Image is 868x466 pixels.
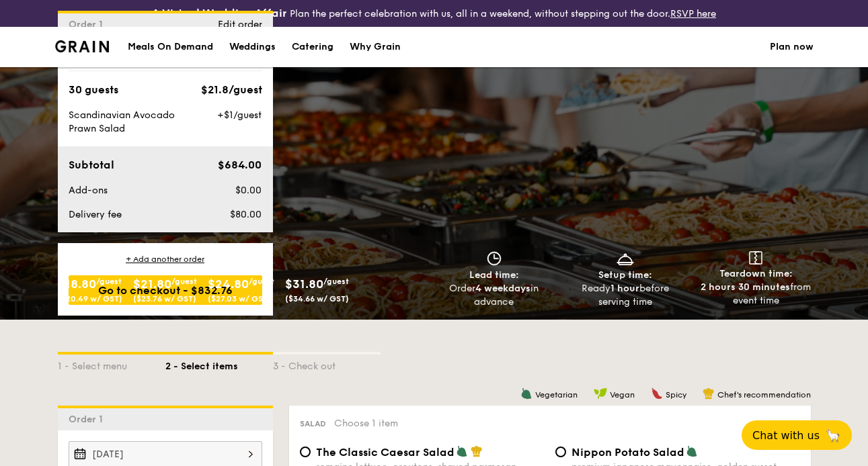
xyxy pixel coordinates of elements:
[230,209,262,220] span: $80.00
[749,251,762,265] img: icon-teardown.65201eee.svg
[133,294,196,304] span: ($23.76 w/ GST)
[145,5,723,21] div: Plan the perfect celebration with us, all in a weekend, without stepping out the door.
[58,239,429,263] h1: Classic Buffet
[221,27,284,67] a: Weddings
[670,8,716,19] a: RSVP here
[742,420,852,450] button: Chat with us🦙
[610,283,639,294] strong: 1 hour
[686,445,698,457] img: icon-vegetarian.fe4039eb.svg
[520,387,532,400] img: icon-vegetarian.fe4039eb.svg
[615,251,635,266] img: icon-dish.430c3a2e.svg
[229,27,276,67] div: Weddings
[171,277,197,286] span: /guest
[201,82,262,98] div: $21.8/guest
[719,268,793,279] span: Teardown time:
[703,387,715,400] img: icon-chef-hat.a58ddaea.svg
[235,185,262,196] span: $0.00
[249,277,274,286] span: /guest
[610,390,635,400] span: Vegan
[323,277,349,286] span: /guest
[133,277,171,291] span: $21.80
[128,27,213,67] div: Meals On Demand
[350,27,401,67] div: Why Grain
[434,282,555,309] div: Order in advance
[273,355,381,373] div: 3 - Check out
[208,277,249,291] span: $24.80
[152,5,287,21] h4: A Virtual Wedding Affair
[770,27,814,67] a: Plan now
[69,82,118,98] div: 30 guests
[284,27,342,67] a: Catering
[666,390,686,400] span: Spicy
[218,158,262,171] span: $684.00
[696,281,816,308] div: from event time
[565,282,685,309] div: Ready before serving time
[55,40,110,52] a: Logotype
[69,185,108,196] span: Add-ons
[208,294,271,304] span: ($27.03 w/ GST)
[300,447,311,457] input: The Classic Caesar Saladromaine lettuce, croutons, shaved parmesan flakes, cherry tomatoes, house...
[69,158,114,171] span: Subtotal
[717,390,811,400] span: Chef's recommendation
[285,294,349,304] span: ($34.66 w/ GST)
[334,418,398,429] span: Choose 1 item
[58,294,122,304] span: ($20.49 w/ GST)
[571,446,684,459] span: Nippon Potato Salad
[471,445,483,457] img: icon-chef-hat.a58ddaea.svg
[598,269,652,281] span: Setup time:
[55,40,110,52] img: Grain
[58,355,165,373] div: 1 - Select menu
[165,355,273,373] div: 2 - Select items
[58,277,96,291] span: $18.80
[651,387,663,400] img: icon-spicy.37a8142b.svg
[469,269,519,281] span: Lead time:
[594,387,607,400] img: icon-vegan.f8ff3823.svg
[96,277,122,286] span: /guest
[69,414,108,425] span: Order 1
[555,447,566,457] input: Nippon Potato Saladpremium japanese mayonnaise, golden russet potato
[342,27,409,67] a: Why Grain
[285,277,323,291] span: $31.80
[69,19,108,30] span: Order 1
[316,446,455,459] span: The Classic Caesar Salad
[69,109,175,134] span: Scandinavian Avocado Prawn Salad
[218,19,262,30] span: Edit order
[475,283,530,294] strong: 4 weekdays
[484,251,504,266] img: icon-clock.2db775ea.svg
[535,390,578,400] span: Vegetarian
[752,429,820,442] span: Chat with us
[825,428,841,443] span: 🦙
[69,209,122,220] span: Delivery fee
[120,27,221,67] a: Meals On Demand
[456,445,468,457] img: icon-vegetarian.fe4039eb.svg
[217,109,262,121] span: +$1/guest
[701,281,790,293] strong: 2 hours 30 minutes
[292,27,333,67] div: Catering
[300,419,326,428] span: Salad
